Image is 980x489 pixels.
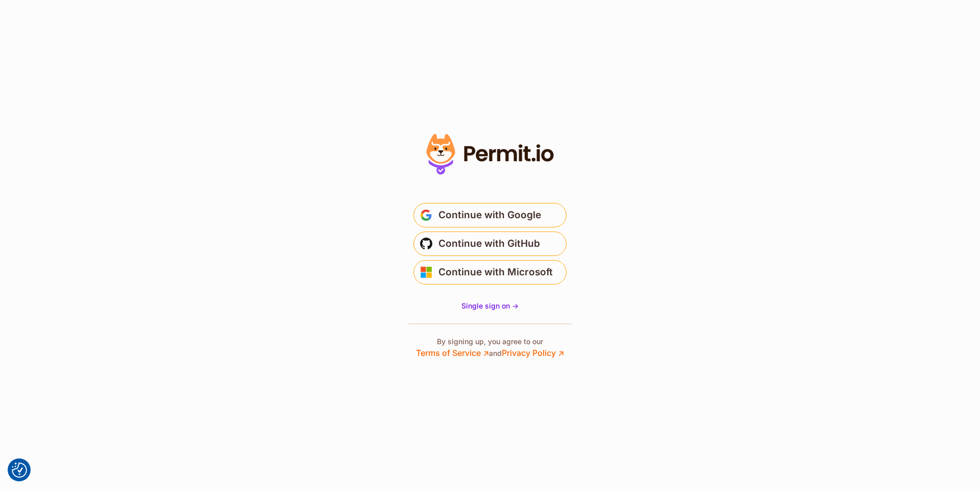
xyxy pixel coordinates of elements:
img: Revisit consent button [12,462,27,478]
button: Continue with GitHub [413,231,567,256]
a: Terms of Service ↗ [416,348,489,358]
button: Consent Preferences [12,462,27,478]
span: Continue with GitHub [438,236,540,252]
p: By signing up, you agree to our and [416,337,564,359]
button: Continue with Microsoft [413,260,567,285]
a: Privacy Policy ↗ [502,348,564,358]
span: Continue with Google [438,207,541,223]
button: Continue with Google [413,203,567,227]
span: Continue with Microsoft [438,264,553,280]
span: Single sign on -> [461,301,519,310]
a: Single sign on -> [461,301,519,311]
